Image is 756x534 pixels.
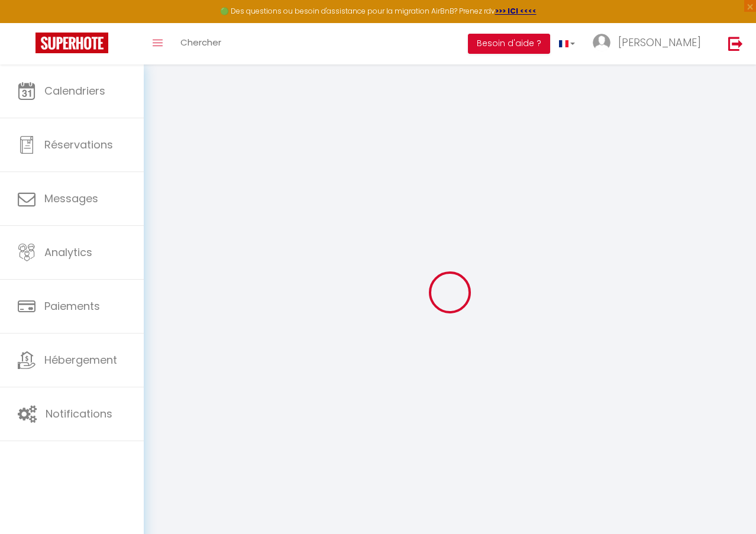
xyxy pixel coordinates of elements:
[44,191,98,206] span: Messages
[44,299,100,313] span: Paiements
[728,36,743,51] img: logout
[618,35,701,50] span: [PERSON_NAME]
[495,6,537,16] a: >>> ICI <<<<
[46,406,112,421] span: Notifications
[44,137,113,152] span: Réservations
[172,23,230,64] a: Chercher
[44,83,105,98] span: Calendriers
[44,352,117,367] span: Hébergement
[44,245,92,260] span: Analytics
[180,36,221,48] span: Chercher
[593,34,610,51] img: ...
[35,33,108,53] img: Super Booking
[584,23,716,64] a: ... [PERSON_NAME]
[468,34,550,54] button: Besoin d'aide ?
